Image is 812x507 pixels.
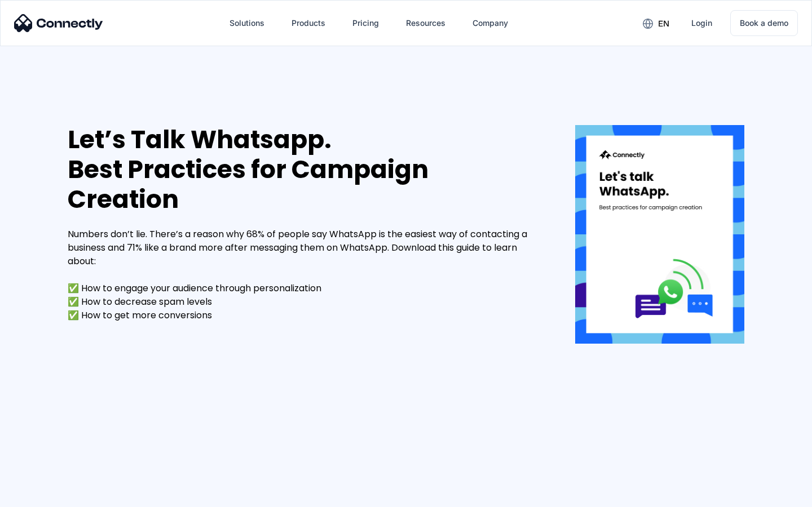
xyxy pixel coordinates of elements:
a: Login [682,10,721,37]
a: Book a demo [730,10,798,36]
div: Products [292,15,325,31]
div: Company [473,15,508,31]
div: Pricing [352,15,379,31]
div: Numbers don’t lie. There’s a reason why 68% of people say WhatsApp is the easiest way of contacti... [68,228,541,322]
img: Connectly Logo [14,14,103,32]
ul: Language list [23,487,68,503]
aside: Language selected: English [11,487,68,503]
div: en [658,16,669,32]
div: Resources [406,15,445,31]
a: Pricing [343,10,388,37]
div: Let’s Talk Whatsapp. Best Practices for Campaign Creation [68,125,541,214]
div: Login [691,15,712,31]
div: Solutions [230,15,264,31]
